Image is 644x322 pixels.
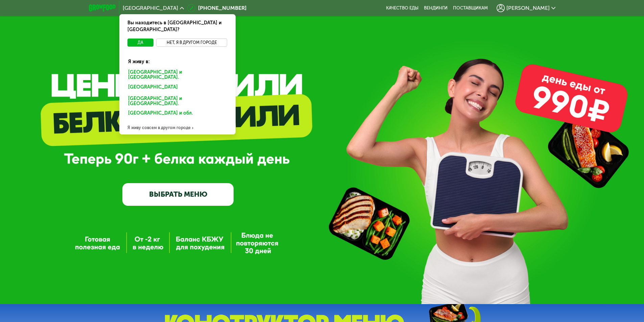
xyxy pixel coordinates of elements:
[123,53,232,65] div: Я живу в:
[119,14,236,39] div: Вы находитесь в [GEOGRAPHIC_DATA] и [GEOGRAPHIC_DATA]?
[127,39,153,47] button: Да
[156,39,228,47] button: Нет, я в другом городе
[123,94,232,108] div: [GEOGRAPHIC_DATA] и [GEOGRAPHIC_DATA].
[424,5,448,11] a: Вендинги
[386,5,419,11] a: Качество еды
[123,68,232,82] div: [GEOGRAPHIC_DATA] и [GEOGRAPHIC_DATA].
[119,121,236,134] div: Я живу совсем в другом городе
[187,4,246,12] a: [PHONE_NUMBER]
[453,5,488,11] div: поставщикам
[123,5,178,11] span: [GEOGRAPHIC_DATA]
[506,5,550,11] span: [PERSON_NAME]
[123,83,229,94] div: [GEOGRAPHIC_DATA]
[122,183,234,205] a: ВЫБРАТЬ МЕНЮ
[123,109,229,120] div: [GEOGRAPHIC_DATA] и обл.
